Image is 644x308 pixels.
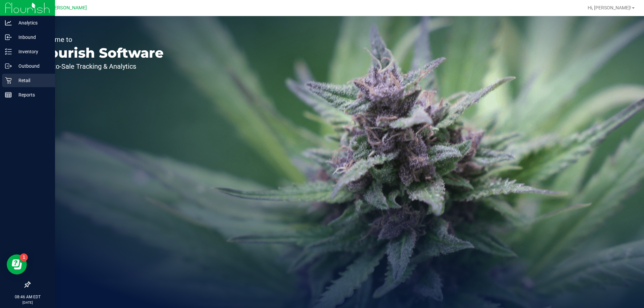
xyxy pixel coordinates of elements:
[36,36,164,43] p: Welcome to
[5,19,12,26] inline-svg: Analytics
[5,63,12,69] inline-svg: Outbound
[7,254,27,274] iframe: Resource center
[5,91,12,98] inline-svg: Reports
[5,48,12,55] inline-svg: Inventory
[20,253,28,261] iframe: Resource center unread badge
[12,76,52,84] p: Retail
[12,33,52,41] p: Inbound
[3,294,52,300] p: 08:46 AM EDT
[5,77,12,84] inline-svg: Retail
[12,19,52,27] p: Analytics
[50,5,87,11] span: [PERSON_NAME]
[3,300,52,305] p: [DATE]
[588,5,631,10] span: Hi, [PERSON_NAME]!
[36,63,164,70] p: Seed-to-Sale Tracking & Analytics
[5,34,12,41] inline-svg: Inbound
[12,48,52,56] p: Inventory
[36,46,164,60] p: Flourish Software
[12,62,52,70] p: Outbound
[12,91,52,99] p: Reports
